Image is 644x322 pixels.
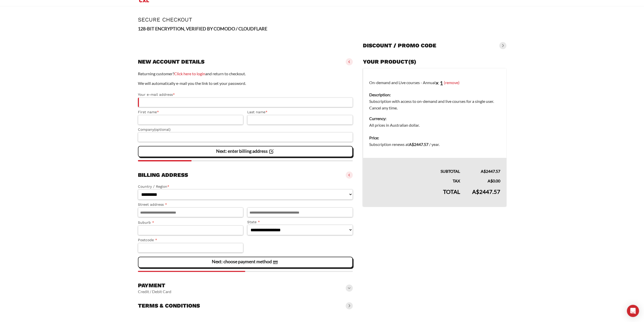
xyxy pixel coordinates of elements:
p: Returning customer? and return to checkout. [138,70,353,77]
h3: New account details [138,58,204,65]
th: Tax [363,175,466,184]
span: A$ [488,178,493,183]
bdi: 0.00 [488,178,500,183]
td: On-demand and Live courses - Annual [363,68,506,132]
dt: Currency: [369,115,500,122]
dt: Price: [369,135,500,141]
label: Street address [138,202,243,207]
label: Suburb [138,220,243,225]
a: Click here to login [174,71,205,76]
span: / year [429,142,439,147]
vaadin-button: Next: choose payment method [138,257,353,268]
dd: Subscription with access to on-demand and live courses for a single user. Cancel any time. [369,98,500,111]
h1: Secure Checkout [138,16,506,23]
div: Open Intercom Messenger [627,305,639,317]
label: State [247,219,353,225]
dt: Description: [369,91,500,98]
a: (remove) [444,80,460,85]
strong: 128-BIT ENCRYPTION, VERIFIED BY COMODO / CLOUDFLARE [138,26,267,31]
p: We will automatically e-mail you the link to set your password. [138,80,353,87]
th: Total [363,184,466,206]
vaadin-button: Next: enter billing address [138,146,353,157]
bdi: 2447.57 [472,188,500,195]
span: (optional) [154,127,171,131]
dd: All prices in Australian dollar. [369,122,500,128]
h3: Billing address [138,172,188,179]
vaadin-horizontal-layout: Credit / Debit Card [138,289,171,294]
label: First name [138,109,243,115]
h3: Discount / promo code [363,42,436,49]
bdi: 2447.57 [481,169,500,174]
label: Country / Region [138,184,353,190]
span: A$ [472,188,479,195]
h3: Terms & conditions [138,302,200,309]
bdi: 2447.57 [409,142,428,147]
span: A$ [481,169,486,174]
label: Last name [247,109,353,115]
strong: × 1 [435,80,443,86]
span: A$ [409,142,414,147]
label: Your e-mail address [138,92,353,98]
h3: Payment [138,282,171,289]
label: Postcode [138,237,243,243]
label: Company [138,127,353,132]
span: Subscription renews at . [369,142,440,147]
th: Subtotal [363,158,466,175]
